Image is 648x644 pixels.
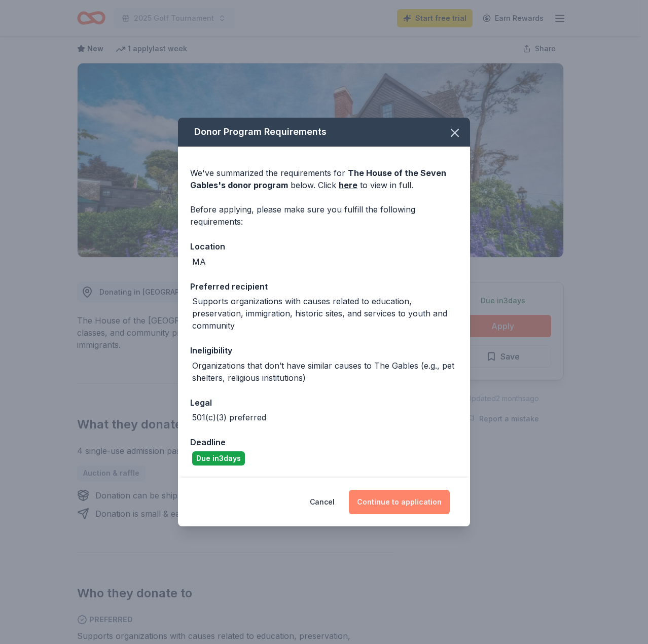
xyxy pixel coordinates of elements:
[349,490,450,514] button: Continue to application
[192,360,458,384] div: Organizations that don’t have similar causes to The Gables (e.g., pet shelters, religious institu...
[190,203,458,228] div: Before applying, please make sure you fulfill the following requirements:
[192,451,245,466] div: Due in 3 days
[190,280,458,293] div: Preferred recipient
[190,240,458,253] div: Location
[178,118,470,147] div: Donor Program Requirements
[310,490,335,514] button: Cancel
[192,256,206,268] div: MA
[190,436,458,449] div: Deadline
[192,295,458,332] div: Supports organizations with causes related to education, preservation, immigration, historic site...
[190,167,458,191] div: We've summarized the requirements for below. Click to view in full.
[190,344,458,357] div: Ineligibility
[190,396,458,409] div: Legal
[192,411,266,423] div: 501(c)(3) preferred
[339,179,357,191] a: here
